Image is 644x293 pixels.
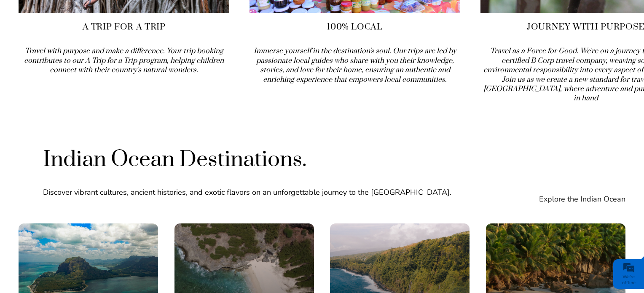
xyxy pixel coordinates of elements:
[19,21,229,33] h4: A Trip for A Trip
[539,190,625,208] a: Explore the Indian Ocean
[43,187,499,198] p: Discover vibrant cultures, ancient histories, and exotic flavors on an unforgettable journey to t...
[43,145,499,174] h2: Indian Ocean Destinations.
[615,274,642,286] div: We're offline
[250,21,460,33] h4: 100% Local
[254,46,456,84] i: Immerse yourself in the destination's soul. Our trips are led by passionate local guides who shar...
[24,46,224,75] i: Travel with purpose and make a difference. Your trip booking contributes to our A Trip for a Trip...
